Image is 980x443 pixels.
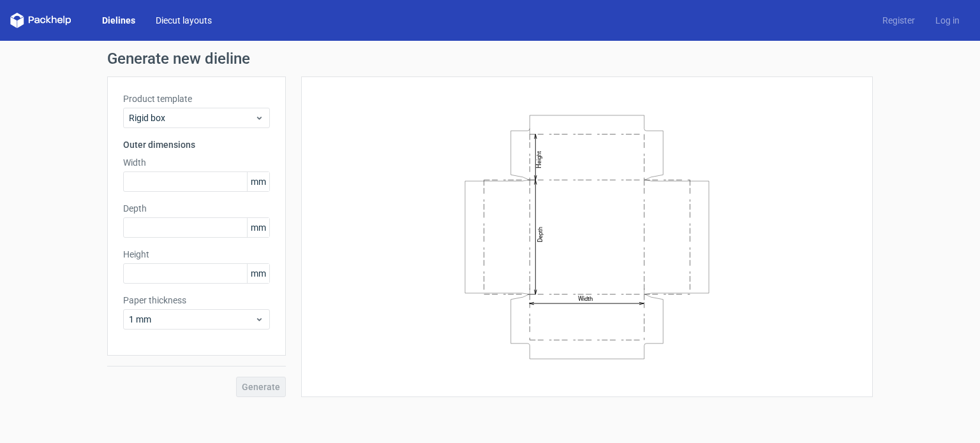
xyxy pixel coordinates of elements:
[925,14,970,27] a: Log in
[129,313,255,326] span: 1 mm
[537,226,544,242] text: Depth
[123,92,270,105] label: Product template
[535,150,542,168] text: Height
[123,156,270,169] label: Width
[92,14,145,27] a: Dielines
[123,138,270,151] h3: Outer dimensions
[123,202,270,215] label: Depth
[145,14,222,27] a: Diecut layouts
[578,295,593,302] text: Width
[247,264,269,283] span: mm
[129,112,255,124] span: Rigid box
[123,248,270,261] label: Height
[247,218,269,237] span: mm
[247,172,269,191] span: mm
[872,14,925,27] a: Register
[107,51,873,66] h1: Generate new dieline
[123,294,270,307] label: Paper thickness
